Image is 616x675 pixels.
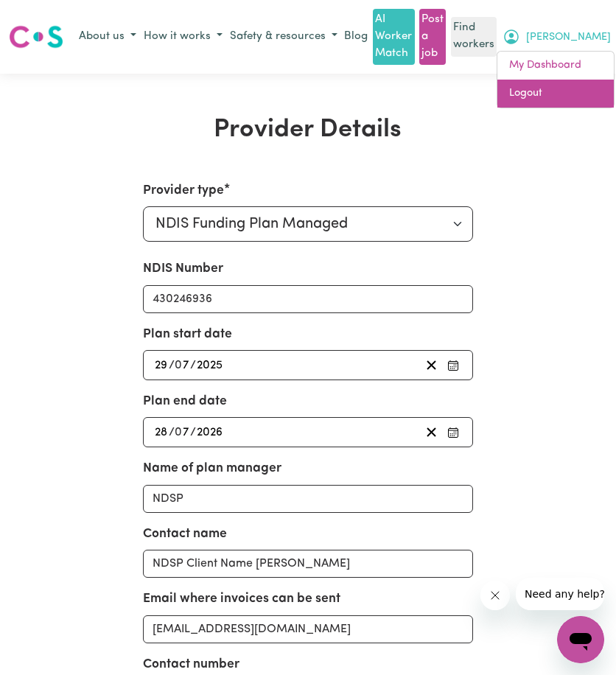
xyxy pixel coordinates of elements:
[526,29,611,46] span: [PERSON_NAME]
[143,325,232,344] label: Plan start date
[143,615,473,643] input: e.g. nat.mc@myplanmanager.com.au
[175,422,190,442] input: --
[516,578,604,610] iframe: Message from company
[60,115,556,145] h1: Provider Details
[420,355,443,375] button: Clear plan start date
[143,550,473,578] input: e.g. Natasha McElhone
[140,25,226,49] button: How it works
[143,259,223,279] label: NDIS Number
[169,426,175,439] span: /
[443,355,463,375] button: Pick your plan start date
[169,359,175,372] span: /
[373,9,414,65] a: AI Worker Match
[175,427,182,438] span: 0
[497,80,614,108] a: Logout
[75,25,140,49] button: About us
[480,581,510,610] iframe: Close message
[419,9,446,65] a: Post a job
[341,26,371,49] a: Blog
[143,181,224,200] label: Provider type
[190,359,196,372] span: /
[143,485,473,513] input: e.g. MyPlanManager Pty. Ltd.
[154,422,169,442] input: --
[9,10,89,22] span: Need any help?
[497,52,614,80] a: My Dashboard
[451,17,497,57] a: Find workers
[143,285,473,313] input: Enter your NDIS number
[154,355,169,375] input: --
[196,422,224,442] input: ----
[175,355,190,375] input: --
[196,355,224,375] input: ----
[226,25,341,49] button: Safety & resources
[420,422,443,442] button: Clear plan end date
[143,525,227,544] label: Contact name
[9,24,63,50] img: Careseekers logo
[497,51,615,108] div: My Account
[499,24,615,49] button: My Account
[143,655,239,674] label: Contact number
[190,426,196,439] span: /
[443,422,463,442] button: Pick your plan end date
[557,616,604,663] iframe: Button to launch messaging window
[175,360,182,371] span: 0
[143,459,281,478] label: Name of plan manager
[9,20,63,54] a: Careseekers logo
[143,590,340,609] label: Email where invoices can be sent
[143,392,227,411] label: Plan end date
